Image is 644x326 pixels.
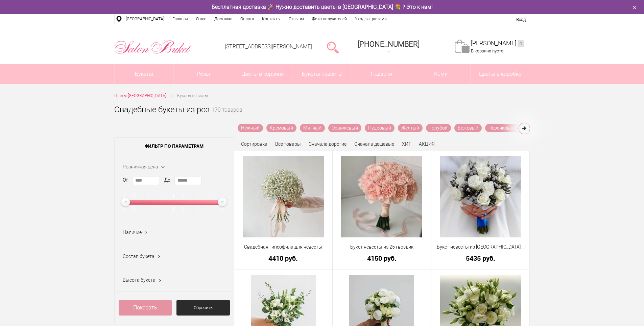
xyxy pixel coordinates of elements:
[518,40,524,47] ins: 0
[275,141,301,147] a: Все товары
[225,43,312,50] a: [STREET_ADDRESS][PERSON_NAME]
[176,300,230,316] a: Сбросить
[471,64,530,84] a: Цветы в коробке
[471,48,503,53] span: В корзине пусто
[177,93,208,98] span: Букеты невесты
[192,14,210,24] a: О нас
[411,64,470,84] span: Кому
[351,14,391,24] a: Уход за цветами
[485,124,520,132] a: Персиковый
[119,300,172,316] a: Показать
[285,14,308,24] a: Отзывы
[115,138,234,155] span: Фильтр по параметрам
[164,177,170,184] label: До
[309,141,347,147] a: Сначала дорогие
[114,38,192,56] img: Цветы Нижний Новгород
[337,255,427,262] a: 4150 руб.
[123,164,158,169] span: Розничная цена
[114,92,166,99] a: Цветы [GEOGRAPHIC_DATA]
[109,3,535,10] div: Бесплатная доставка 🚀 Нужно доставить цветы в [GEOGRAPHIC_DATA] 💐 ? Это к нам!
[266,124,296,132] a: Кремовый
[352,64,411,84] a: Подарки
[168,14,192,24] a: Главная
[337,243,427,251] a: Букет невесты из 25 гвоздик
[440,156,521,237] img: Букет невесты из брунии и белых роз
[239,255,328,262] a: 4410 руб.
[123,230,142,235] span: Наличие
[426,124,451,132] a: Голубой
[114,103,210,116] h1: Свадебные букеты из роз
[123,177,128,184] label: От
[436,243,525,251] a: Букет невесты из [GEOGRAPHIC_DATA] и белых роз
[243,156,324,237] img: Свадебная гипсофила для невесты
[358,40,420,48] span: [PHONE_NUMBER]
[241,141,267,147] span: Сортировка
[454,124,482,132] a: Бежевый
[419,141,435,147] a: АКЦИЯ
[212,108,242,124] small: 170 товаров
[436,255,525,262] a: 5435 руб.
[292,64,352,84] a: Букеты невесты
[174,64,233,84] a: Розы
[122,14,168,24] a: [GEOGRAPHIC_DATA]
[341,156,422,237] img: Букет невесты из 25 гвоздик
[402,141,411,147] a: ХИТ
[114,93,166,98] span: Цветы [GEOGRAPHIC_DATA]
[123,277,156,283] span: Высота букета
[233,64,292,84] a: Цветы в корзине
[354,38,424,57] a: [PHONE_NUMBER]
[238,124,263,132] a: Нежный
[308,14,351,24] a: Фото получателей
[115,64,174,84] a: Букеты
[258,14,285,24] a: Контакты
[516,17,526,22] a: Вход
[471,40,524,47] a: [PERSON_NAME]
[300,124,325,132] a: Мятный
[365,124,395,132] a: Пудровый
[354,141,394,147] a: Сначала дешевые
[123,254,154,259] span: Состав букета
[328,124,361,132] a: Оранжевый
[239,243,328,251] a: Свадебная гипсофила для невесты
[210,14,236,24] a: Доставка
[236,14,258,24] a: Оплата
[398,124,423,132] a: Желтый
